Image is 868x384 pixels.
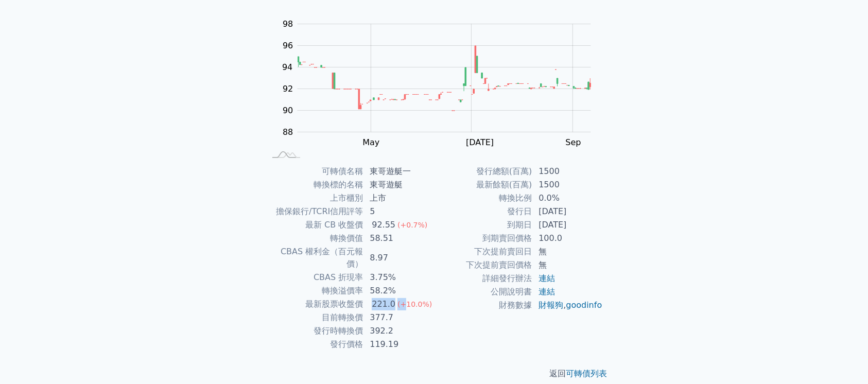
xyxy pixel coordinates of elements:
[283,106,293,115] tspan: 90
[265,338,363,351] td: 發行價格
[283,19,293,29] tspan: 98
[532,205,603,218] td: [DATE]
[363,191,434,205] td: 上市
[283,127,293,137] tspan: 88
[363,165,434,178] td: 東哥遊艇一
[265,324,363,338] td: 發行時轉換價
[532,178,603,191] td: 1500
[434,232,532,245] td: 到期賣回價格
[434,285,532,299] td: 公開說明書
[532,258,603,272] td: 無
[532,245,603,258] td: 無
[434,245,532,258] td: 下次提前賣回日
[265,218,363,232] td: 最新 CB 收盤價
[265,298,363,311] td: 最新股票收盤價
[370,298,397,310] div: 221.0
[434,178,532,191] td: 最新餘額(百萬)
[282,62,292,72] tspan: 94
[817,335,868,384] div: 聊天小工具
[265,284,363,298] td: 轉換溢價率
[363,324,434,338] td: 392.2
[566,300,602,310] a: goodinfo
[434,191,532,205] td: 轉換比例
[539,300,563,310] a: 財報狗
[434,272,532,285] td: 詳細發行辦法
[363,311,434,324] td: 377.7
[363,205,434,218] td: 5
[532,218,603,232] td: [DATE]
[265,271,363,284] td: CBAS 折現率
[539,287,555,296] a: 連結
[566,369,607,378] a: 可轉債列表
[434,218,532,232] td: 到期日
[363,178,434,191] td: 東哥遊艇
[532,299,603,312] td: ,
[265,178,363,191] td: 轉換標的名稱
[363,338,434,351] td: 119.19
[434,299,532,312] td: 財務數據
[253,368,615,380] p: 返回
[434,165,532,178] td: 發行總額(百萬)
[466,137,494,147] tspan: [DATE]
[265,205,363,218] td: 擔保銀行/TCRI信用評等
[532,232,603,245] td: 100.0
[817,335,868,384] iframe: Chat Widget
[434,258,532,272] td: 下次提前賣回價格
[362,137,379,147] tspan: May
[363,284,434,298] td: 58.2%
[265,232,363,245] td: 轉換價值
[532,165,603,178] td: 1500
[370,219,397,231] div: 92.55
[532,191,603,205] td: 0.0%
[397,300,432,308] span: (+10.0%)
[265,191,363,205] td: 上市櫃別
[283,84,293,94] tspan: 92
[397,221,427,229] span: (+0.7%)
[363,245,434,271] td: 8.97
[265,311,363,324] td: 目前轉換價
[283,41,293,50] tspan: 96
[434,205,532,218] td: 發行日
[265,165,363,178] td: 可轉債名稱
[265,245,363,271] td: CBAS 權利金（百元報價）
[277,19,606,147] g: Chart
[539,273,555,283] a: 連結
[363,232,434,245] td: 58.51
[363,271,434,284] td: 3.75%
[566,137,581,147] tspan: Sep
